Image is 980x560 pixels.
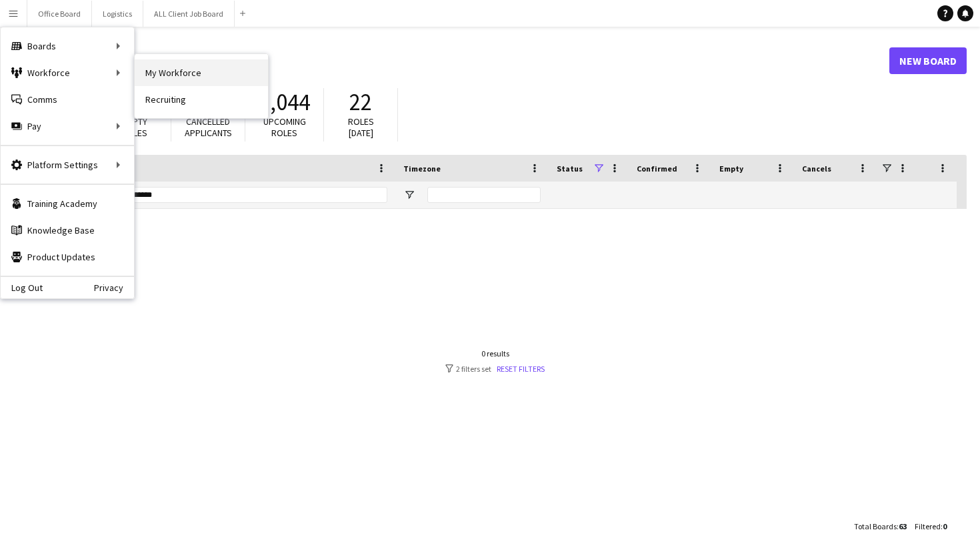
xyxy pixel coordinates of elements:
a: New Board [889,47,967,74]
span: Cancelled applicants [185,115,232,139]
div: : [915,513,947,539]
a: Knowledge Base [1,217,134,244]
a: Recruiting [135,86,268,113]
span: 22 [349,87,372,117]
div: Boards [1,33,134,59]
a: Reset filters [497,364,545,374]
span: Roles [DATE] [348,115,374,139]
div: Pay [1,113,134,139]
span: Status [557,164,583,174]
span: Filtered [915,521,941,531]
span: 0 [943,521,947,531]
a: Product Updates [1,244,134,270]
span: Empty [719,164,743,174]
span: Cancels [802,164,831,174]
input: Timezone Filter Input [427,187,541,203]
h1: Boards [23,51,889,71]
span: 2,044 [259,87,310,117]
span: Timezone [403,164,441,174]
div: Platform Settings [1,152,134,178]
span: Confirmed [637,164,677,174]
div: 2 filters set [445,364,545,374]
button: Logistics [92,1,143,27]
button: Office Board [27,1,92,27]
span: Upcoming roles [263,115,306,139]
a: Log Out [1,282,43,293]
a: Privacy [94,282,134,293]
input: Board name Filter Input [55,187,387,203]
div: : [854,513,907,539]
a: Comms [1,86,134,113]
span: 63 [899,521,907,531]
button: ALL Client Job Board [143,1,235,27]
div: Workforce [1,59,134,86]
a: My Workforce [135,59,268,86]
a: Training Academy [1,190,134,217]
div: 0 results [445,348,545,358]
span: Total Boards [854,521,897,531]
button: Open Filter Menu [403,189,415,201]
